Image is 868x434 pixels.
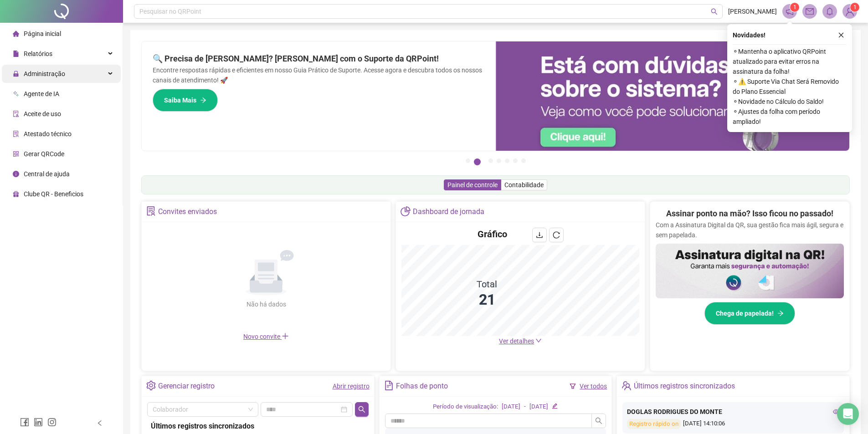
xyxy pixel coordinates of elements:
div: Não há dados [224,299,308,309]
img: banner%2F02c71560-61a6-44d4-94b9-c8ab97240462.png [656,244,844,298]
span: search [595,417,602,424]
span: Gerar QRCode [24,150,64,158]
button: 1 [466,158,470,163]
span: bell [826,7,834,15]
sup: Atualize o seu contato no menu Meus Dados [850,3,859,12]
span: down [535,337,542,344]
div: Folhas de ponto [396,378,448,394]
span: filter [570,383,576,389]
span: file [13,51,19,57]
button: 5 [505,158,509,163]
span: Atestado técnico [24,130,72,138]
span: Saiba Mais [164,95,196,105]
span: home [13,31,19,37]
span: Novidades ! [733,30,765,40]
span: arrow-right [777,310,784,317]
span: audit [13,111,19,117]
button: 7 [521,158,526,163]
span: team [621,381,631,390]
span: ⚬ ⚠️ Suporte Via Chat Será Removido do Plano Essencial [733,77,847,97]
span: qrcode [13,151,19,157]
span: [PERSON_NAME] [728,6,777,16]
a: Ver detalhes down [499,337,542,345]
div: Registro rápido on [627,419,681,429]
div: - [524,402,526,412]
span: Novo convite [243,333,289,340]
a: Abrir registro [333,383,370,390]
span: info-circle [13,171,19,177]
span: pie-chart [401,206,410,216]
img: banner%2F0cf4e1f0-cb71-40ef-aa93-44bd3d4ee559.png [496,41,850,151]
span: ⚬ Ajustes da folha com período ampliado! [733,107,847,127]
h2: 🔍 Precisa de [PERSON_NAME]? [PERSON_NAME] com o Suporte da QRPoint! [153,52,485,65]
div: Convites enviados [158,204,217,220]
span: solution [13,131,19,137]
span: Agente de IA [24,90,59,97]
span: Ver detalhes [499,337,534,345]
span: close [838,32,844,38]
span: left [97,420,103,426]
span: 1 [793,4,796,10]
button: 3 [488,158,493,163]
span: Chega de papelada! [716,308,774,318]
span: eye [833,408,839,415]
div: Últimos registros sincronizados [634,378,735,394]
span: 1 [853,4,857,10]
div: Gerenciar registro [158,378,215,394]
span: Administração [24,70,65,77]
div: Dashboard de jornada [413,204,484,220]
h2: Assinar ponto na mão? Isso ficou no passado! [666,207,833,220]
span: solution [146,206,156,216]
p: Com a Assinatura Digital da QR, sua gestão fica mais ágil, segura e sem papelada. [656,220,844,240]
span: search [358,406,365,413]
div: [DATE] 14:10:06 [627,419,839,429]
span: setting [146,381,156,390]
span: reload [553,231,560,239]
span: Contabilidade [504,181,544,189]
span: instagram [47,418,56,427]
span: ⚬ Novidade no Cálculo do Saldo! [733,97,847,107]
button: 6 [513,158,518,163]
a: Ver todos [580,383,607,390]
span: Página inicial [24,30,61,37]
span: mail [806,7,814,15]
span: Painel de controle [447,181,498,189]
span: Relatórios [24,50,52,57]
p: Encontre respostas rápidas e eficientes em nosso Guia Prático de Suporte. Acesse agora e descubra... [153,65,485,85]
span: linkedin [34,418,43,427]
div: Últimos registros sincronizados [151,420,365,432]
div: [DATE] [502,402,520,412]
div: [DATE] [529,402,548,412]
span: Central de ajuda [24,170,70,178]
span: notification [786,7,794,15]
span: Aceite de uso [24,110,61,117]
div: Período de visualização: [433,402,498,412]
sup: 1 [790,3,799,12]
span: ⚬ Mantenha o aplicativo QRPoint atualizado para evitar erros na assinatura da folha! [733,46,847,77]
span: facebook [20,418,29,427]
span: search [711,8,718,15]
span: download [536,231,543,239]
span: arrow-right [200,97,206,103]
span: plus [282,332,289,340]
button: Chega de papelada! [704,302,795,325]
span: lock [13,71,19,77]
button: 2 [474,158,481,165]
button: 4 [497,158,501,163]
button: Saiba Mais [153,89,218,112]
span: file-text [384,381,394,390]
h4: Gráfico [478,228,507,240]
span: Clube QR - Beneficios [24,190,83,198]
span: gift [13,191,19,197]
div: DOGLAS RODRIGUES DO MONTE [627,407,839,417]
div: Open Intercom Messenger [837,403,859,425]
span: edit [552,403,558,409]
img: 82410 [843,5,857,18]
